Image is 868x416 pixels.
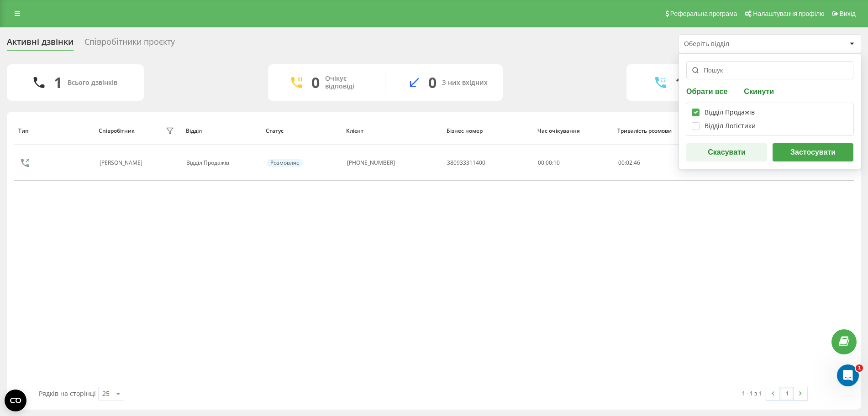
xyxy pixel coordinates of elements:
[447,128,529,134] div: Бізнес номер
[347,160,395,166] div: [PHONE_NUMBER]
[7,37,74,51] div: Активні дзвінки
[840,10,856,17] span: Вихід
[742,389,762,398] div: 1 - 1 з 1
[428,74,437,91] div: 0
[186,128,258,134] div: Відділ
[68,79,117,87] div: Всього дзвінків
[442,79,488,87] div: З них вхідних
[447,160,485,166] div: 380933311400
[626,159,632,166] span: 02
[780,387,794,400] a: 1
[538,160,608,166] div: 00:00:10
[186,160,257,166] div: Відділ Продажів
[741,87,777,95] button: Скинути
[686,61,853,79] input: Пошук
[84,37,175,51] div: Співробітники проєкту
[311,74,320,91] div: 0
[634,159,640,166] span: 46
[99,128,135,134] div: Співробітник
[675,74,684,91] div: 1
[686,143,767,161] button: Скасувати
[325,75,371,90] div: Очікує відповіді
[102,389,110,398] div: 25
[670,10,737,17] span: Реферальна програма
[705,122,756,130] div: Відділ Логістики
[753,10,824,17] span: Налаштування профілю
[267,159,303,167] div: Розмовляє
[18,128,90,134] div: Тип
[686,87,730,95] button: Обрати все
[617,128,689,134] div: Тривалість розмови
[856,364,863,372] span: 1
[537,128,609,134] div: Час очікування
[618,160,640,166] div: : :
[346,128,438,134] div: Клієнт
[773,143,853,161] button: Застосувати
[100,160,145,166] div: [PERSON_NAME]
[266,128,337,134] div: Статус
[684,40,793,48] div: Оберіть відділ
[5,390,26,411] button: Open CMP widget
[837,364,859,386] iframe: Intercom live chat
[705,109,755,116] div: Відділ Продажів
[618,159,625,166] span: 00
[39,389,96,398] span: Рядків на сторінці
[54,74,62,91] div: 1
